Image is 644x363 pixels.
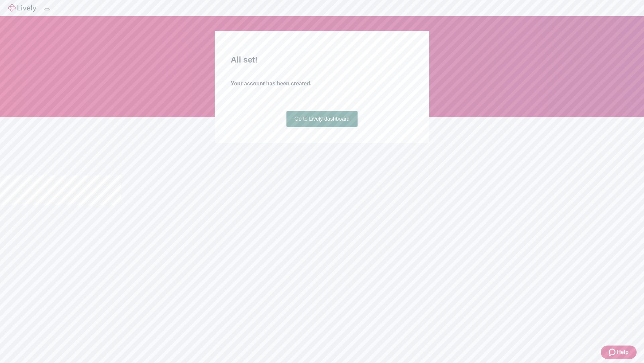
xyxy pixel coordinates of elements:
[609,348,617,356] svg: Zendesk support icon
[231,54,413,66] h2: All set!
[8,4,36,12] img: Lively
[617,348,629,356] span: Help
[231,80,413,88] h4: Your account has been created.
[286,111,358,127] a: Go to Lively dashboard
[601,346,637,359] button: Zendesk support iconHelp
[44,8,50,10] button: Log out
